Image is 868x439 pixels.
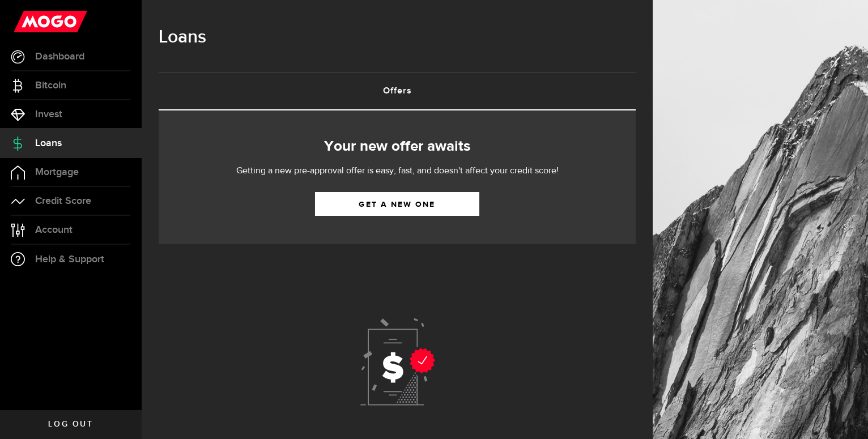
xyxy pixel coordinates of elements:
span: Loans [35,138,62,148]
h1: Loans [159,23,636,52]
span: Help & Support [35,254,104,265]
p: Getting a new pre-approval offer is easy, fast, and doesn't affect your credit score! [202,164,593,178]
span: Log out [48,420,93,428]
ul: Tabs Navigation [159,72,636,110]
span: Account [35,225,73,235]
span: Credit Score [35,196,91,206]
span: Invest [35,109,62,120]
iframe: LiveChat chat widget [820,391,868,439]
span: Mortgage [35,167,79,177]
a: Offers [159,73,636,109]
span: Dashboard [35,52,84,62]
h2: Your new offer awaits [176,135,619,159]
span: Bitcoin [35,80,66,91]
a: Get a new one [315,192,479,216]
